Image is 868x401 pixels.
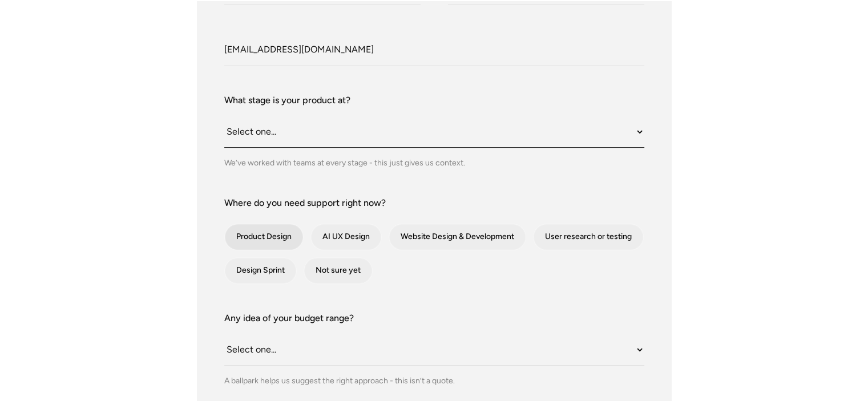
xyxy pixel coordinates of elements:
input: Work Email [224,35,644,66]
div: We’ve worked with teams at every stage - this just gives us context. [224,157,644,169]
label: Any idea of your budget range? [224,311,644,325]
label: Where do you need support right now? [224,196,644,210]
label: What stage is your product at? [224,94,644,107]
div: A ballpark helps us suggest the right approach - this isn’t a quote. [224,375,644,387]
